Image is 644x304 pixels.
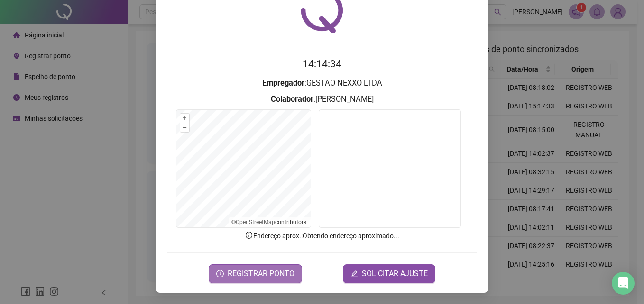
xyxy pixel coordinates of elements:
[209,264,302,283] button: REGISTRAR PONTO
[245,231,253,240] span: info-circle
[350,270,358,277] span: edit
[180,123,189,132] button: –
[167,77,477,89] h3: : GESTAO NEXXO LTDA
[343,264,435,283] button: editSOLICITAR AJUSTE
[228,268,294,279] span: REGISTRAR PONTO
[231,219,308,225] li: © contributors.
[180,114,189,123] button: +
[236,219,275,225] a: OpenStreetMap
[216,270,224,277] span: clock-circle
[271,95,313,104] strong: Colaborador
[262,79,304,88] strong: Empregador
[362,268,428,279] span: SOLICITAR AJUSTE
[167,93,477,106] h3: : [PERSON_NAME]
[303,58,341,70] time: 14:14:34
[167,231,477,241] p: Endereço aprox. : Obtendo endereço aproximado...
[612,272,635,295] div: Open Intercom Messenger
